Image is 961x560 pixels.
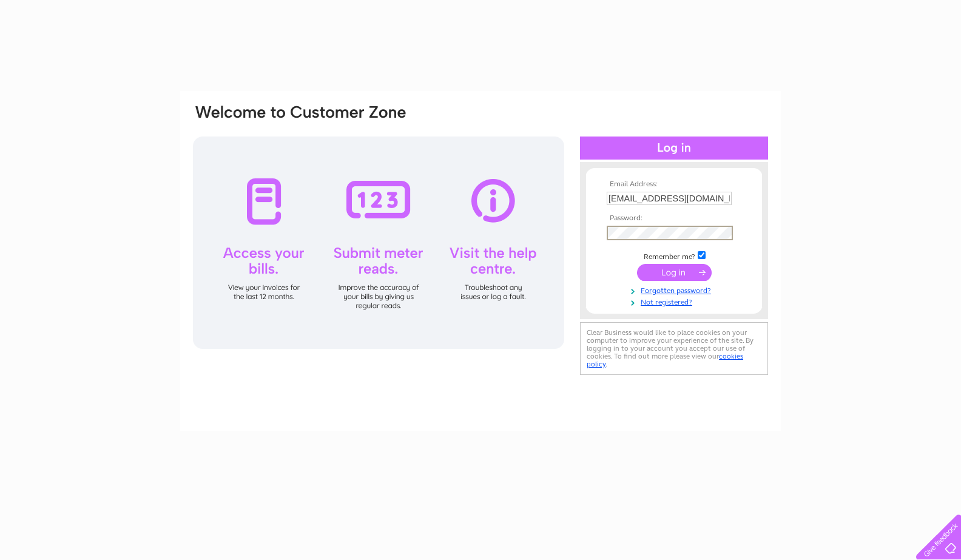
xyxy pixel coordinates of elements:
input: Submit [637,264,712,281]
a: Forgotten password? [607,284,744,295]
th: Password: [604,214,744,223]
td: Remember me? [604,249,744,261]
a: Not registered? [607,295,744,307]
a: cookies policy [587,352,743,368]
th: Email Address: [604,180,744,189]
div: Clear Business would like to place cookies on your computer to improve your experience of the sit... [580,322,768,375]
